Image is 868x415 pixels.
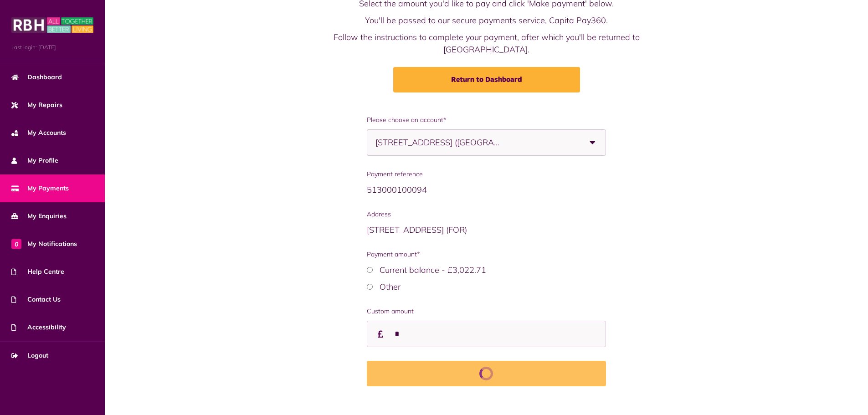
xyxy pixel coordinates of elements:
span: 513000100094 [367,184,427,195]
span: Payment amount* [367,250,606,259]
span: [STREET_ADDRESS] (FOR) [367,225,467,235]
span: My Profile [11,156,58,165]
p: Follow the instructions to complete your payment, after which you'll be returned to [GEOGRAPHIC_D... [305,31,668,56]
span: [STREET_ADDRESS] ([GEOGRAPHIC_DATA]) [375,130,501,155]
span: Help Centre [11,267,64,277]
span: Contact Us [11,295,61,304]
span: Logout [11,351,48,360]
span: Accessibility [11,323,66,332]
span: Please choose an account* [367,115,606,125]
span: 0 [11,239,21,249]
span: My Notifications [11,239,77,249]
span: My Repairs [11,100,62,110]
label: Custom amount [367,307,606,316]
label: Current balance - £3,022.71 [380,265,486,275]
span: Payment reference [367,169,606,179]
span: My Accounts [11,128,66,138]
a: Return to Dashboard [393,67,580,92]
span: My Payments [11,184,69,193]
span: Last login: [DATE] [11,43,93,51]
span: Address [367,210,606,219]
p: You'll be passed to our secure payments service, Capita Pay360. [305,14,668,26]
span: Dashboard [11,72,62,82]
img: MyRBH [11,16,93,34]
span: My Enquiries [11,211,67,221]
label: Other [380,282,401,292]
